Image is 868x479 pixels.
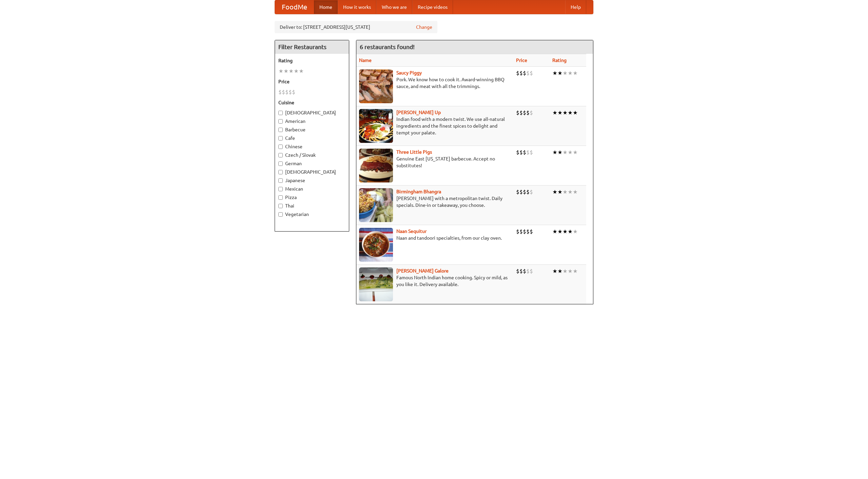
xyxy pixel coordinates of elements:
[530,109,533,116] li: $
[359,188,393,222] img: bhangra.jpg
[557,188,563,196] li: ★
[563,69,568,77] li: ★
[516,58,527,63] a: Price
[278,111,283,115] input: [DEMOGRAPHIC_DATA]
[563,188,568,196] li: ★
[278,57,346,64] h5: Rating
[278,135,346,141] label: Cafe
[396,268,449,274] a: [PERSON_NAME] Galore
[526,188,530,196] li: $
[275,0,314,14] a: FoodMe
[523,149,526,156] li: $
[573,109,578,116] li: ★
[516,69,519,77] li: $
[278,99,346,106] h5: Cuisine
[516,228,519,235] li: $
[278,170,283,174] input: [DEMOGRAPHIC_DATA]
[530,149,533,156] li: $
[278,160,346,167] label: German
[573,228,578,235] li: ★
[526,149,530,156] li: $
[563,149,568,156] li: ★
[519,228,523,235] li: $
[359,195,511,209] p: [PERSON_NAME] with a metropolitan twist. Daily specials. Dine-in or takeaway, you choose.
[278,187,283,191] input: Mexican
[523,109,526,116] li: $
[519,188,523,196] li: $
[396,228,427,234] a: Naan Sequitur
[519,109,523,116] li: $
[278,145,283,149] input: Chinese
[396,110,441,115] a: [PERSON_NAME] Up
[278,143,346,150] label: Chinese
[552,109,557,116] li: ★
[573,188,578,196] li: ★
[292,88,295,96] li: $
[523,267,526,275] li: $
[360,44,415,50] ng-pluralize: 6 restaurants found!
[526,267,530,275] li: $
[552,228,557,235] li: ★
[523,188,526,196] li: $
[278,136,283,140] input: Cafe
[516,267,519,275] li: $
[516,188,519,196] li: $
[278,212,283,217] input: Vegetarian
[552,58,567,63] a: Rating
[359,76,511,90] p: Pork. We know how to cook it. Award-winning BBQ sauce, and meat with all the trimmings.
[278,204,283,208] input: Thai
[278,78,346,85] h5: Price
[563,109,568,116] li: ★
[519,149,523,156] li: $
[416,24,432,30] a: Change
[278,177,346,184] label: Japanese
[278,67,283,75] li: ★
[376,0,412,14] a: Who we are
[573,69,578,77] li: ★
[552,267,557,275] li: ★
[278,118,346,125] label: American
[412,0,453,14] a: Recipe videos
[568,188,573,196] li: ★
[359,116,511,136] p: Indian food with a modern twist. We use all-natural ingredients and the finest spices to delight ...
[359,109,393,143] img: curryup.jpg
[278,178,283,183] input: Japanese
[396,189,441,194] b: Birmingham Bhangra
[530,228,533,235] li: $
[568,267,573,275] li: ★
[568,149,573,156] li: ★
[396,70,422,75] a: Saucy Piggy
[359,235,511,241] p: Naan and tandoori specialties, from our clay oven.
[289,88,292,96] li: $
[563,228,568,235] li: ★
[526,228,530,235] li: $
[278,202,346,209] label: Thai
[526,69,530,77] li: $
[523,69,526,77] li: $
[278,186,346,192] label: Mexican
[285,88,289,96] li: $
[557,69,563,77] li: ★
[557,149,563,156] li: ★
[530,267,533,275] li: $
[552,69,557,77] li: ★
[552,188,557,196] li: ★
[359,155,511,169] p: Genuine East [US_STATE] barbecue. Accept no substitutes!
[573,149,578,156] li: ★
[278,195,283,200] input: Pizza
[283,67,289,75] li: ★
[396,149,432,155] a: Three Little Pigs
[557,228,563,235] li: ★
[359,228,393,262] img: naansequitur.jpg
[568,69,573,77] li: ★
[557,267,563,275] li: ★
[299,67,304,75] li: ★
[516,149,519,156] li: $
[275,21,437,33] div: Deliver to: [STREET_ADDRESS][US_STATE]
[530,188,533,196] li: $
[359,267,393,301] img: currygalore.jpg
[338,0,376,14] a: How it works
